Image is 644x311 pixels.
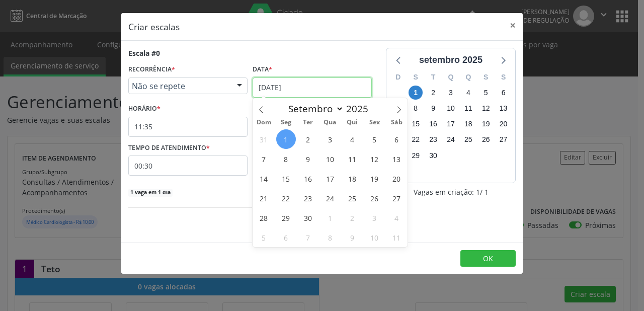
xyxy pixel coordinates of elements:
[409,133,423,147] span: segunda-feira, 22 de setembro de 2025
[497,117,511,131] span: sábado, 20 de setembro de 2025
[298,149,318,169] span: Setembro 9, 2025
[495,69,512,85] div: S
[480,187,489,197] span: / 1
[298,129,318,149] span: Setembro 2, 2025
[276,169,296,188] span: Setembro 15, 2025
[320,208,340,227] span: Outubro 1, 2025
[442,69,460,85] div: Q
[426,86,440,100] span: terça-feira, 2 de setembro de 2025
[132,81,227,91] span: Não se repete
[409,117,423,131] span: segunda-feira, 15 de setembro de 2025
[365,129,384,149] span: Setembro 5, 2025
[444,102,458,116] span: quarta-feira, 10 de setembro de 2025
[426,148,440,163] span: terça-feira, 30 de setembro de 2025
[483,254,493,263] span: OK
[276,208,296,227] span: Setembro 29, 2025
[365,227,384,247] span: Outubro 10, 2025
[497,102,511,116] span: sábado, 13 de setembro de 2025
[343,149,362,169] span: Setembro 11, 2025
[386,129,406,149] span: Setembro 6, 2025
[386,227,406,247] span: Outubro 11, 2025
[344,102,377,115] input: Year
[479,86,493,100] span: sexta-feira, 5 de setembro de 2025
[461,133,475,147] span: quinta-feira, 25 de setembro de 2025
[128,101,160,117] label: HORÁRIO
[343,169,362,188] span: Setembro 18, 2025
[319,119,341,126] span: Qua
[254,208,274,227] span: Setembro 28, 2025
[275,119,297,126] span: Seg
[444,133,458,147] span: quarta-feira, 24 de setembro de 2025
[389,69,407,85] div: D
[320,129,340,149] span: Setembro 3, 2025
[363,119,385,126] span: Sex
[426,102,440,116] span: terça-feira, 9 de setembro de 2025
[479,102,493,116] span: sexta-feira, 12 de setembro de 2025
[385,119,408,126] span: Sáb
[444,86,458,100] span: quarta-feira, 3 de setembro de 2025
[253,119,275,126] span: Dom
[386,208,406,227] span: Outubro 4, 2025
[386,169,406,188] span: Setembro 20, 2025
[409,86,423,100] span: segunda-feira, 1 de setembro de 2025
[461,102,475,116] span: quinta-feira, 11 de setembro de 2025
[479,133,493,147] span: sexta-feira, 26 de setembro de 2025
[254,169,274,188] span: Setembro 14, 2025
[253,77,372,98] input: Selecione uma data
[365,188,384,208] span: Setembro 26, 2025
[128,62,175,77] label: RECORRÊNCIA
[341,119,363,126] span: Qui
[461,117,475,131] span: quinta-feira, 18 de setembro de 2025
[254,129,274,149] span: Agosto 31, 2025
[254,149,274,169] span: Setembro 7, 2025
[426,133,440,147] span: terça-feira, 23 de setembro de 2025
[253,62,272,77] label: Data
[128,140,210,156] label: TEMPO DE ATENDIMENTO
[477,69,495,85] div: S
[365,169,384,188] span: Setembro 19, 2025
[459,69,477,85] div: Q
[497,133,511,147] span: sábado, 27 de setembro de 2025
[320,227,340,247] span: Outubro 8, 2025
[415,53,487,67] div: setembro 2025
[254,188,274,208] span: Setembro 21, 2025
[425,69,442,85] div: T
[128,117,248,137] input: 00:00
[298,188,318,208] span: Setembro 23, 2025
[128,155,248,176] input: Selecione a duração
[343,129,362,149] span: Setembro 4, 2025
[298,169,318,188] span: Setembro 16, 2025
[386,187,516,197] div: Vagas em criação: 1
[298,227,318,247] span: Outubro 7, 2025
[276,188,296,208] span: Setembro 22, 2025
[297,119,319,126] span: Ter
[386,188,406,208] span: Setembro 27, 2025
[365,149,384,169] span: Setembro 12, 2025
[343,227,362,247] span: Outubro 9, 2025
[254,227,274,247] span: Outubro 5, 2025
[276,129,296,149] span: Setembro 1, 2025
[409,102,423,116] span: segunda-feira, 8 de setembro de 2025
[365,208,384,227] span: Outubro 3, 2025
[320,188,340,208] span: Setembro 24, 2025
[320,149,340,169] span: Setembro 10, 2025
[407,69,425,85] div: S
[503,13,523,38] button: Close
[460,250,516,267] button: OK
[479,117,493,131] span: sexta-feira, 19 de setembro de 2025
[343,188,362,208] span: Setembro 25, 2025
[444,117,458,131] span: quarta-feira, 17 de setembro de 2025
[409,148,423,163] span: segunda-feira, 29 de setembro de 2025
[128,189,173,197] span: 1 vaga em 1 dia
[276,227,296,247] span: Outubro 6, 2025
[128,20,180,33] h5: Criar escalas
[386,149,406,169] span: Setembro 13, 2025
[276,149,296,169] span: Setembro 8, 2025
[461,86,475,100] span: quinta-feira, 4 de setembro de 2025
[283,102,344,116] select: Month
[497,86,511,100] span: sábado, 6 de setembro de 2025
[298,208,318,227] span: Setembro 30, 2025
[128,48,160,58] div: Escala #0
[426,117,440,131] span: terça-feira, 16 de setembro de 2025
[320,169,340,188] span: Setembro 17, 2025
